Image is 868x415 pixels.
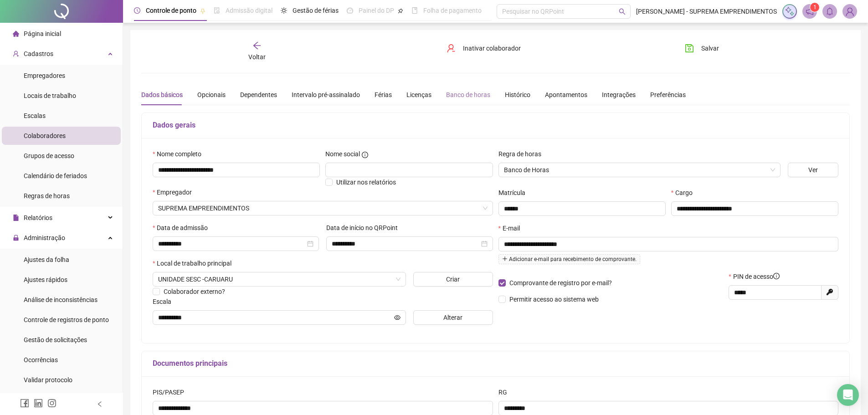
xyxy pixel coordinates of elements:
span: sun [281,7,287,14]
button: Criar [413,272,493,287]
span: dashboard [347,7,353,14]
span: Ajustes da folha [24,256,69,263]
label: Nome completo [153,149,207,159]
span: Cadastros [24,50,53,57]
span: info-circle [362,152,368,158]
span: Análise de inconsistências [24,296,98,303]
span: book [411,7,418,14]
span: plus [502,256,508,261]
span: bell [826,7,834,15]
div: Banco de horas [446,90,490,100]
img: sparkle-icon.fc2bf0ac1784a2077858766a79e2daf3.svg [785,6,795,16]
h5: Documentos principais [153,358,838,369]
span: notification [806,7,814,15]
span: user-delete [447,44,456,53]
span: Administração [24,234,65,241]
span: search [619,8,626,15]
span: file [13,215,19,221]
label: Empregador [153,187,198,197]
h5: Dados gerais [153,120,838,131]
span: [PERSON_NAME] - SUPREMA EMPRENDIMENTOS [636,6,777,16]
span: home [13,31,19,37]
span: Painel do DP [359,7,394,14]
div: Dados básicos [141,90,183,100]
label: Regra de horas [498,149,547,159]
span: pushpin [200,8,205,14]
span: Comprovante de registro por e-mail? [509,279,612,287]
span: Colaborador externo? [164,288,225,295]
span: lock [13,235,19,241]
span: Locais de trabalho [24,92,76,99]
div: Licenças [406,90,431,100]
span: Nome social [325,149,360,159]
button: Inativar colaborador [440,41,528,56]
span: Empregadores [24,72,65,79]
span: user-add [13,51,19,57]
div: Férias [375,90,392,100]
label: Data de admissão [153,223,214,233]
div: Intervalo pré-assinalado [292,90,360,100]
span: eye [394,314,401,321]
span: pushpin [398,8,403,14]
button: Alterar [413,310,493,325]
span: left [97,401,103,407]
span: Gestão de férias [293,7,339,14]
span: Controle de registros de ponto [24,316,109,323]
span: Banco de Horas [504,163,775,177]
span: R. RUI LIMEIRA ROSAL, S/N - PETRÓPOLIS, CARUARU - PE, [158,272,401,286]
label: PIS/PASEP [153,387,190,397]
label: Local de trabalho principal [153,258,237,268]
div: Opcionais [197,90,226,100]
div: Integrações [602,90,636,100]
span: info-circle [773,273,780,279]
span: Grupos de acesso [24,152,74,159]
span: Página inicial [24,30,61,37]
label: Data de início no QRPoint [326,223,404,233]
span: Inativar colaborador [463,43,521,53]
span: 1 [813,4,817,10]
button: Salvar [678,41,726,56]
span: Relatórios [24,214,52,221]
span: file-done [214,7,220,14]
span: SUPREMA EMPREENDIMENTOS LTDA [158,201,488,215]
span: Regras de horas [24,192,70,200]
span: facebook [20,399,29,408]
button: Ver [788,163,838,177]
span: Controle de ponto [146,7,196,14]
span: Colaboradores [24,132,66,139]
span: Permitir acesso ao sistema web [509,296,599,303]
span: Escalas [24,112,46,119]
span: Ocorrências [24,356,58,364]
span: linkedin [34,399,43,408]
span: Salvar [701,43,719,53]
span: Voltar [248,53,266,61]
div: Apontamentos [545,90,587,100]
img: 85901 [843,5,857,18]
div: Open Intercom Messenger [837,384,859,406]
span: Ajustes rápidos [24,276,67,283]
span: Calendário de feriados [24,172,87,179]
div: Dependentes [240,90,277,100]
label: RG [498,387,513,397]
label: E-mail [498,223,526,233]
span: Criar [446,274,460,284]
label: Cargo [671,188,699,198]
span: Validar protocolo [24,376,72,384]
span: save [685,44,694,53]
sup: 1 [810,3,819,12]
span: Gestão de solicitações [24,336,87,343]
span: arrow-left [252,41,262,50]
label: Escala [153,297,177,307]
span: Admissão digital [226,7,272,14]
span: clock-circle [134,7,140,14]
span: Adicionar e-mail para recebimento de comprovante. [498,254,640,264]
div: Preferências [650,90,686,100]
span: Alterar [443,313,462,323]
span: PIN de acesso [733,272,780,282]
span: instagram [47,399,56,408]
span: Utilizar nos relatórios [336,179,396,186]
span: Folha de pagamento [423,7,482,14]
div: Histórico [505,90,530,100]
label: Matrícula [498,188,531,198]
span: Ver [808,165,818,175]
